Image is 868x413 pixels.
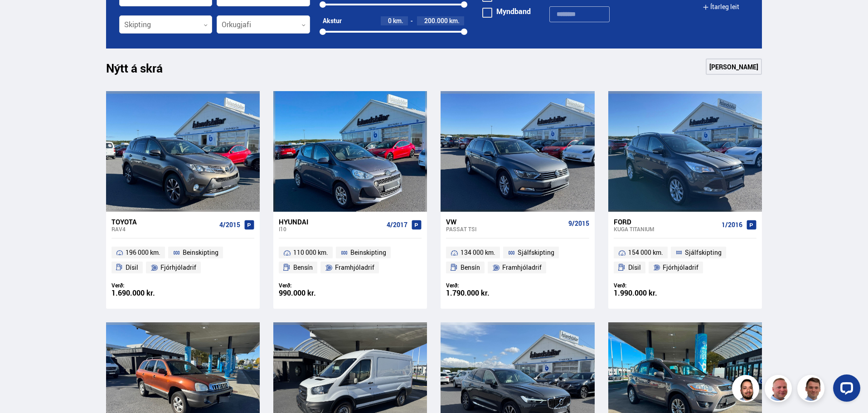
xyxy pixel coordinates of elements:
[293,247,328,258] span: 110 000 km.
[106,61,179,80] h1: Nýtt á skrá
[518,247,554,258] span: Sjálfskipting
[482,8,531,15] label: Myndband
[126,262,138,273] span: Dísil
[608,212,762,309] a: Ford Kuga TITANIUM 1/2016 154 000 km. Sjálfskipting Dísil Fjórhjóladrif Verð: 1.990.000 kr.
[279,289,350,297] div: 990.000 kr.
[350,247,386,258] span: Beinskipting
[663,262,698,273] span: Fjórhjóladrif
[446,218,564,226] div: VW
[685,247,722,258] span: Sjálfskipting
[614,226,718,232] div: Kuga TITANIUM
[279,218,383,226] div: Hyundai
[628,247,663,258] span: 154 000 km.
[614,289,685,297] div: 1.990.000 kr.
[112,226,216,232] div: RAV4
[502,262,542,273] span: Framhjóladrif
[160,262,196,273] span: Fjórhjóladrif
[388,16,392,25] span: 0
[293,262,313,273] span: Bensín
[733,376,761,403] img: nhp88E3Fdnt1Opn2.png
[449,17,460,24] span: km.
[446,289,518,297] div: 1.790.000 kr.
[273,212,427,309] a: Hyundai i10 4/2017 110 000 km. Beinskipting Bensín Framhjóladrif Verð: 990.000 kr.
[614,282,685,289] div: Verð:
[183,247,218,258] span: Beinskipting
[335,262,374,273] span: Framhjóladrif
[446,226,564,232] div: Passat TSI
[279,226,383,232] div: i10
[279,282,350,289] div: Verð:
[393,17,403,24] span: km.
[766,376,793,403] img: siFngHWaQ9KaOqBr.png
[424,16,448,25] span: 200.000
[461,247,495,258] span: 134 000 km.
[106,212,260,309] a: Toyota RAV4 4/2015 196 000 km. Beinskipting Dísil Fjórhjóladrif Verð: 1.690.000 kr.
[568,220,589,227] span: 9/2015
[628,262,641,273] span: Dísil
[387,221,407,228] span: 4/2017
[112,289,183,297] div: 1.690.000 kr.
[799,376,826,403] img: FbJEzSuNWCJXmdc-.webp
[706,58,762,75] a: [PERSON_NAME]
[112,218,216,226] div: Toyota
[614,218,718,226] div: Ford
[441,212,594,309] a: VW Passat TSI 9/2015 134 000 km. Sjálfskipting Bensín Framhjóladrif Verð: 1.790.000 kr.
[461,262,480,273] span: Bensín
[219,221,240,228] span: 4/2015
[446,282,518,289] div: Verð:
[722,221,742,228] span: 1/2016
[323,17,342,24] div: Akstur
[112,282,183,289] div: Verð:
[826,371,864,409] iframe: LiveChat chat widget
[126,247,160,258] span: 196 000 km.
